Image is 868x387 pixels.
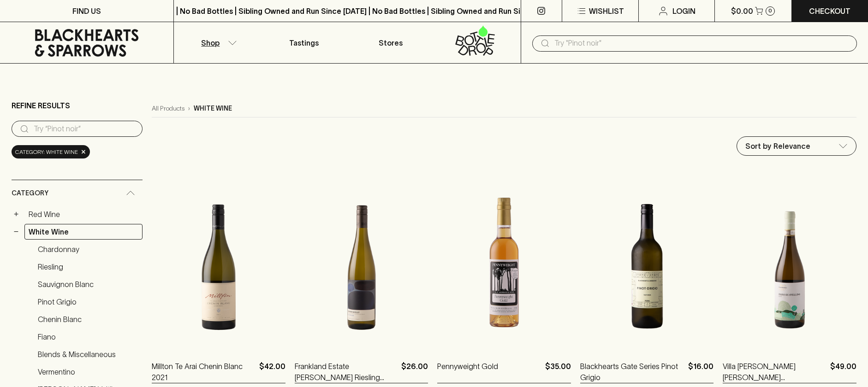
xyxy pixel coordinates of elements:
p: Stores [379,37,403,48]
p: Shop [201,37,220,48]
button: + [12,210,21,219]
div: Category [12,180,143,206]
p: Checkout [809,6,850,17]
p: Refine Results [12,100,70,111]
p: $0.00 [731,6,753,17]
a: Sauvignon Blanc [34,276,143,292]
p: Tastings [289,37,319,48]
p: $26.00 [401,361,428,383]
a: Blackhearts Gate Series Pinot Grigio [580,361,685,383]
a: White Wine [24,224,143,240]
span: Category [12,188,48,199]
p: Sort by Relevance [745,141,810,152]
span: × [81,147,86,157]
a: Fiano [34,329,143,345]
p: FIND US [72,6,101,17]
p: $42.00 [259,361,285,383]
p: 0 [768,8,772,13]
button: − [12,227,21,236]
a: Chenin Blanc [34,311,143,327]
span: Category: white wine [15,147,78,157]
a: All Products [152,104,184,113]
p: $49.00 [830,361,856,383]
img: Pennyweight Gold [437,186,571,347]
p: $35.00 [545,361,571,383]
a: Pennyweight Gold [437,361,498,383]
img: Villa Raiano Fiano de Avellino 2022 [723,186,856,347]
div: Sort by Relevance [737,137,856,155]
a: Stores [347,22,434,63]
p: Login [672,6,696,17]
img: Frankland Estate Rocky Gully Riesling 2024 [295,186,428,347]
button: Shop [174,22,261,63]
a: Red Wine [24,206,143,222]
input: Try "Pinot noir" [554,36,850,51]
a: Blends & Miscellaneous [34,346,143,362]
input: Try “Pinot noir” [34,122,135,136]
img: Blackhearts Gate Series Pinot Grigio [580,186,714,347]
a: Frankland Estate [PERSON_NAME] Riesling 2024 [295,361,398,383]
a: Riesling [34,259,143,275]
p: › [188,104,190,113]
a: Millton Te Arai Chenin Blanc 2021 [152,361,256,383]
a: Villa [PERSON_NAME] [PERSON_NAME] [PERSON_NAME] 2022 [723,361,826,383]
a: Chardonnay [34,241,143,257]
a: Vermentino [34,364,143,380]
a: Tastings [261,22,347,63]
p: Wishlist [589,6,624,17]
img: Millton Te Arai Chenin Blanc 2021 [152,186,285,347]
a: Pinot Grigio [34,294,143,310]
p: $16.00 [688,361,713,383]
p: white wine [194,104,232,113]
